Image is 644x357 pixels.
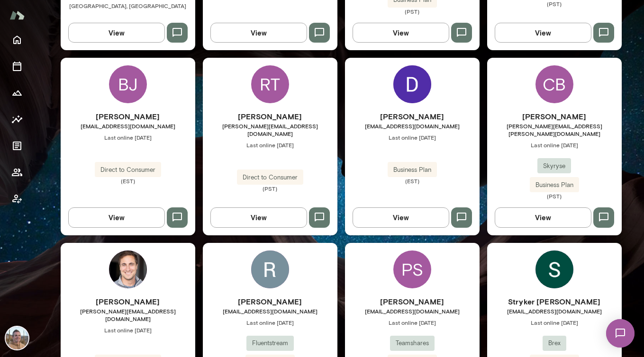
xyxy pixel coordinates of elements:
img: Adam Griffin [6,327,28,349]
span: [EMAIL_ADDRESS][DOMAIN_NAME] [203,307,337,315]
h6: [PERSON_NAME] [203,296,337,307]
span: [PERSON_NAME][EMAIL_ADDRESS][DOMAIN_NAME] [203,122,337,137]
div: PS [393,250,431,288]
h6: [PERSON_NAME] [203,111,337,122]
span: Last online [DATE] [61,134,195,141]
span: [EMAIL_ADDRESS][DOMAIN_NAME] [345,307,480,315]
button: Documents [8,136,27,155]
span: Last online [DATE] [345,134,480,141]
button: View [495,23,591,43]
span: Business Plan [388,165,437,175]
button: View [210,207,307,227]
span: Skyryse [537,161,571,171]
span: Last online [DATE] [487,141,622,149]
button: View [353,23,449,43]
h6: [PERSON_NAME] [487,111,622,122]
img: Rob Katzer [251,250,289,288]
img: Taylor Umphreys [109,250,147,288]
span: Last online [DATE] [345,319,480,326]
span: Last online [DATE] [487,319,622,326]
img: Stryker Mott [535,250,573,288]
span: Direct to Consumer [95,165,161,175]
button: View [210,23,307,43]
button: Members [8,163,27,182]
span: Last online [DATE] [203,141,337,149]
span: [PERSON_NAME][EMAIL_ADDRESS][DOMAIN_NAME] [61,307,195,322]
span: [EMAIL_ADDRESS][DOMAIN_NAME] [61,122,195,130]
button: Home [8,30,27,49]
span: Last online [DATE] [203,319,337,326]
span: (EST) [345,177,480,185]
button: View [68,207,165,227]
span: Last online [DATE] [61,326,195,334]
span: [GEOGRAPHIC_DATA], [GEOGRAPHIC_DATA] [69,2,186,9]
button: Growth Plan [8,83,27,102]
span: (EST) [61,177,195,185]
div: BJ [109,65,147,103]
span: [EMAIL_ADDRESS][DOMAIN_NAME] [345,122,480,130]
button: View [495,207,591,227]
button: View [353,207,449,227]
span: (PST) [203,185,337,192]
button: Insights [8,110,27,129]
h6: [PERSON_NAME] [345,111,480,122]
button: Client app [8,189,27,208]
button: View [68,23,165,43]
div: CB [535,65,573,103]
span: (PST) [487,192,622,200]
span: [EMAIL_ADDRESS][DOMAIN_NAME] [487,307,622,315]
button: Sessions [8,57,27,76]
span: [PERSON_NAME][EMAIL_ADDRESS][PERSON_NAME][DOMAIN_NAME] [487,122,622,137]
h6: [PERSON_NAME] [61,111,195,122]
span: (PST) [345,8,480,15]
span: Fluentstream [246,339,294,348]
span: Direct to Consumer [237,173,303,182]
h6: Stryker [PERSON_NAME] [487,296,622,307]
span: Teamshares [390,339,435,348]
h6: [PERSON_NAME] [61,296,195,307]
span: Business Plan [530,180,579,190]
span: Brex [543,339,566,348]
img: Diego Baugh [393,65,431,103]
h6: [PERSON_NAME] [345,296,480,307]
img: Mento [9,6,25,24]
div: RT [251,65,289,103]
